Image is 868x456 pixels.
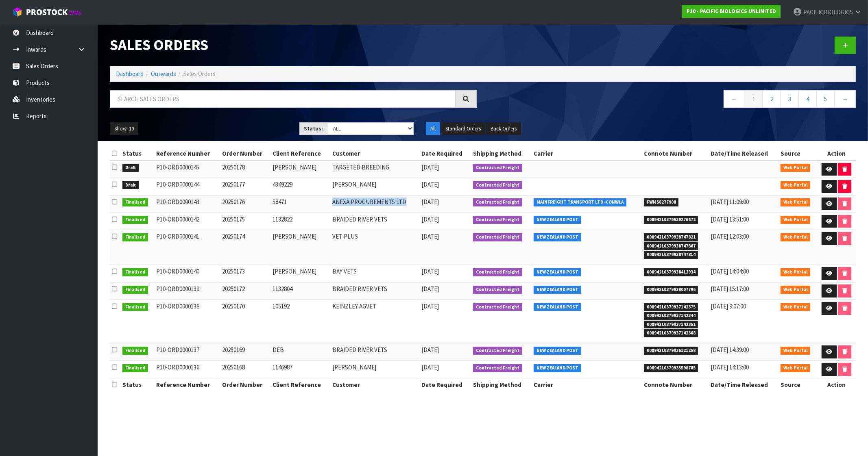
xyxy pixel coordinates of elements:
strong: Status: [304,125,323,132]
td: 20250175 [220,213,270,230]
td: 20250172 [220,282,270,300]
span: Contracted Freight [473,198,522,206]
span: [DATE] [422,232,439,240]
span: [DATE] 15:17:00 [711,285,749,293]
th: Order Number [220,378,270,391]
span: 00894210379938747814 [644,251,698,259]
th: Status [120,147,154,160]
span: [DATE] 13:51:00 [711,215,749,223]
td: 1146987 [270,361,330,378]
td: 20250174 [220,230,270,265]
span: NEW ZEALAND POST [534,216,581,224]
th: Source [779,147,817,160]
td: P10-ORD0000139 [154,282,220,300]
th: Reference Number [154,147,220,160]
a: 1 [745,90,763,108]
td: 105192 [270,300,330,343]
span: [DATE] 14:04:00 [711,267,749,275]
td: [PERSON_NAME] [270,265,330,282]
span: Web Portal [781,303,811,311]
span: 00894210379938412934 [644,268,698,276]
span: [DATE] 12:03:00 [711,232,749,240]
span: Web Portal [781,347,811,355]
span: NEW ZEALAND POST [534,303,581,311]
span: Finalised [122,286,148,294]
td: P10-ORD0000145 [154,161,220,178]
span: Contracted Freight [473,164,522,172]
th: Action [817,378,856,391]
span: Web Portal [781,181,811,189]
span: NEW ZEALAND POST [534,233,581,241]
td: [PERSON_NAME] [330,361,419,378]
a: 5 [816,90,835,108]
td: [PERSON_NAME] [270,230,330,265]
th: Status [120,378,154,391]
a: 3 [781,90,799,108]
span: Contracted Freight [473,216,522,224]
span: Contracted Freight [473,181,522,189]
th: Customer [330,378,419,391]
small: WMS [69,9,82,17]
span: Finalised [122,303,148,311]
td: BRAIDED RIVER VETS [330,343,419,361]
img: cube-alt.png [12,7,22,17]
span: [DATE] 14:39:00 [711,346,749,354]
td: P10-ORD0000144 [154,178,220,195]
input: Search sales orders [110,90,456,108]
td: 20250173 [220,265,270,282]
td: KEINZLEY AGVET [330,300,419,343]
td: ANEXA PROCUREMENTS LTD [330,195,419,213]
a: Dashboard [116,70,144,78]
span: NEW ZEALAND POST [534,364,581,372]
td: 58471 [270,195,330,213]
a: 2 [763,90,781,108]
td: P10-ORD0000137 [154,343,220,361]
td: VET PLUS [330,230,419,265]
span: Sales Orders [183,70,216,78]
td: 20250176 [220,195,270,213]
td: [PERSON_NAME] [270,161,330,178]
span: Draft [122,164,139,172]
span: NEW ZEALAND POST [534,268,581,276]
span: Finalised [122,268,148,276]
span: [DATE] 11:09:00 [711,198,749,206]
span: Contracted Freight [473,233,522,241]
span: Finalised [122,347,148,355]
span: 00894210379937142351 [644,321,698,329]
th: Order Number [220,147,270,160]
th: Date Required [420,147,471,160]
td: P10-ORD0000140 [154,265,220,282]
th: Date/Time Released [709,378,779,391]
th: Connote Number [642,147,709,160]
span: 00894210379938747807 [644,242,698,250]
span: Draft [122,181,139,189]
td: [PERSON_NAME] [330,178,419,195]
h1: Sales Orders [110,37,477,53]
a: ← [724,90,745,108]
span: [DATE] [422,346,439,354]
a: Outwards [151,70,176,78]
td: P10-ORD0000141 [154,230,220,265]
th: Action [817,147,856,160]
span: [DATE] 9:07:00 [711,302,746,310]
span: ProStock [26,7,68,17]
span: [DATE] [422,267,439,275]
th: Connote Number [642,378,709,391]
th: Shipping Method [471,378,532,391]
button: Show: 10 [110,122,138,135]
span: FWM58277908 [644,198,679,206]
span: Web Portal [781,164,811,172]
td: 20250169 [220,343,270,361]
th: Carrier [532,147,642,160]
th: Customer [330,147,419,160]
span: NEW ZEALAND POST [534,347,581,355]
span: Web Portal [781,364,811,372]
th: Reference Number [154,378,220,391]
span: [DATE] [422,198,439,206]
a: 4 [798,90,817,108]
span: MAINFREIGHT TRANSPORT LTD -CONWLA [534,198,626,206]
th: Date Required [420,378,471,391]
th: Carrier [532,378,642,391]
td: 20250177 [220,178,270,195]
button: Back Orders [486,122,521,135]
